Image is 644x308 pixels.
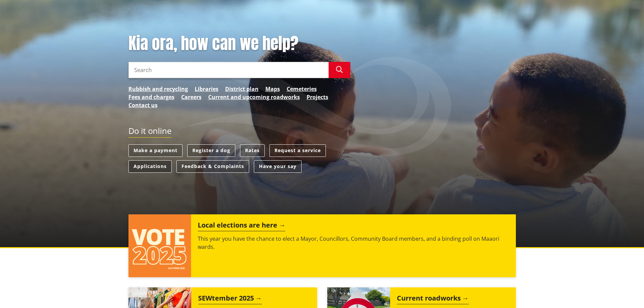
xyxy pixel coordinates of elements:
[181,93,201,101] a: Careers
[128,144,183,157] a: Make a payment
[128,34,350,53] h1: Kia ora, how can we help?
[128,93,174,101] a: Fees and charges
[307,93,328,101] a: Projects
[225,85,259,93] a: District plan
[128,62,329,78] input: Search input
[128,160,172,173] a: Applications
[187,144,235,157] a: Register a dog
[269,144,326,157] a: Request a service
[240,144,265,157] a: Rates
[176,160,249,173] a: Feedback & Complaints
[195,85,218,93] a: Libraries
[128,126,171,138] h2: Do it online
[397,294,469,304] h2: Current roadworks
[198,235,509,251] p: This year you have the chance to elect a Mayor, Councillors, Community Board members, and a bindi...
[198,294,262,304] h2: SEWtember 2025
[128,214,516,277] a: Local elections are here This year you have the chance to elect a Mayor, Councillors, Community B...
[265,85,280,93] a: Maps
[128,214,191,277] img: Vote 2025
[128,101,158,109] a: Contact us
[198,221,285,231] h2: Local elections are here
[254,160,302,173] a: Have your say
[287,85,317,93] a: Cemeteries
[208,93,300,101] a: Current and upcoming roadworks
[128,85,188,93] a: Rubbish and recycling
